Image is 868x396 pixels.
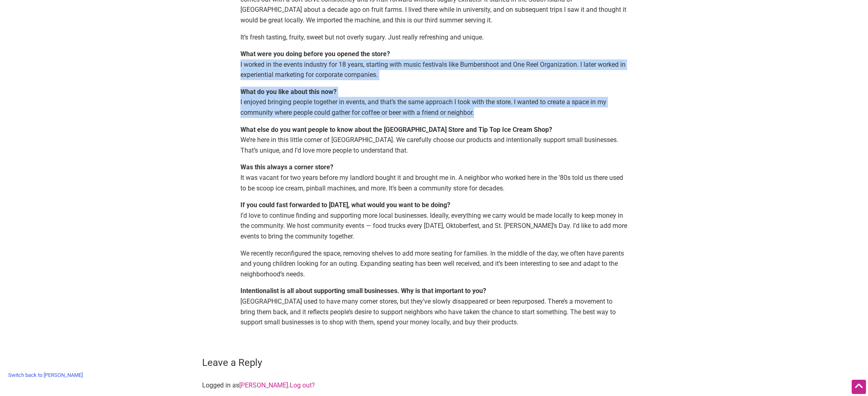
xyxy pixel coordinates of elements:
a: [PERSON_NAME] [239,381,288,389]
strong: If you could fast forwarded to [DATE], what would you want to be doing? [240,201,450,209]
strong: What do you like about this now? [240,88,337,96]
p: We recently reconfigured the space, removing shelves to add more seating for families. In the mid... [240,248,628,280]
p: [GEOGRAPHIC_DATA] used to have many corner stores, but they’ve slowly disappeared or been repurpo... [240,286,628,327]
strong: Was this always a corner store? [240,163,333,171]
strong: What were you doing before you opened the store? [240,50,390,58]
p: I enjoyed bringing people together in events, and that’s the same approach I took with the store.... [240,87,628,118]
a: Log out? [290,381,315,389]
strong: What else do you want people to know about the [GEOGRAPHIC_DATA] Store and Tip Top Ice Cream Shop? [240,126,552,133]
p: It was vacant for two years before my landlord bought it and brought me in. A neighbor who worked... [240,162,628,193]
p: I worked in the events industry for 18 years, starting with music festivals like Bumbershoot and ... [240,49,628,80]
p: I’d love to continue finding and supporting more local businesses. Ideally, everything we carry w... [240,200,628,241]
p: We’re here in this little corner of [GEOGRAPHIC_DATA]. We carefully choose our products and inten... [240,125,628,156]
p: Logged in as . [202,380,666,391]
strong: Intentionalist is all about supporting small businesses. Why is that important to you? [240,287,486,295]
p: It’s fresh tasting, fruity, sweet but not overly sugary. Just really refreshing and unique. [240,32,628,43]
a: Switch back to [PERSON_NAME] [4,369,87,381]
h3: Leave a Reply [202,356,666,370]
div: Scroll Back to Top [852,380,866,394]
